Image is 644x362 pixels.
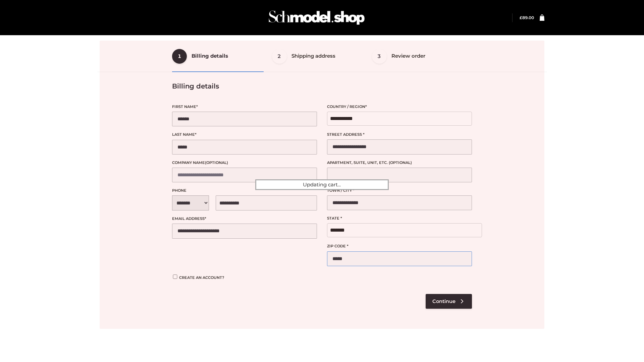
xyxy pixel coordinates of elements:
img: Schmodel Admin 964 [266,4,367,31]
div: Updating cart... [255,179,389,190]
span: £ [520,15,522,20]
bdi: 89.00 [520,15,534,20]
a: £89.00 [520,15,534,20]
